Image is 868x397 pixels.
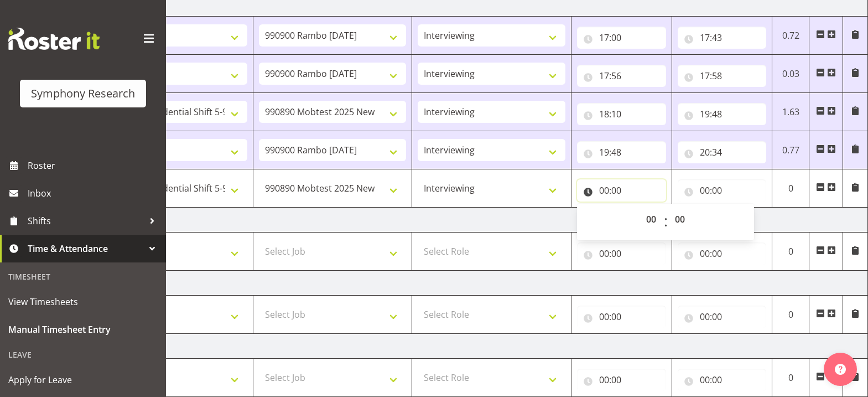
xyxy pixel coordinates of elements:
[678,27,767,49] input: Click to select...
[678,65,767,87] input: Click to select...
[3,265,163,288] div: Timesheet
[772,359,809,397] td: 0
[28,185,160,202] span: Inbox
[8,28,100,50] img: Rosterit website logo
[8,293,158,310] span: View Timesheets
[772,55,809,93] td: 0.03
[3,288,163,316] a: View Timesheets
[678,103,767,125] input: Click to select...
[3,366,163,394] a: Apply for Leave
[678,141,767,163] input: Click to select...
[3,316,163,343] a: Manual Timesheet Entry
[678,243,767,265] input: Click to select...
[8,321,158,338] span: Manual Timesheet Entry
[31,85,135,102] div: Symphony Research
[3,343,163,366] div: Leave
[94,208,868,233] td: [DATE]
[577,306,666,328] input: Click to select...
[664,208,668,236] span: :
[678,179,767,202] input: Click to select...
[772,131,809,169] td: 0.77
[772,169,809,208] td: 0
[772,296,809,334] td: 0
[577,243,666,265] input: Click to select...
[28,213,144,229] span: Shifts
[577,369,666,391] input: Click to select...
[772,233,809,271] td: 0
[577,65,666,87] input: Click to select...
[577,103,666,125] input: Click to select...
[28,240,144,257] span: Time & Attendance
[678,369,767,391] input: Click to select...
[577,141,666,163] input: Click to select...
[772,17,809,55] td: 0.72
[678,306,767,328] input: Click to select...
[577,27,666,49] input: Click to select...
[94,334,868,359] td: [DATE]
[8,372,158,388] span: Apply for Leave
[772,93,809,131] td: 1.63
[577,179,666,202] input: Click to select...
[835,364,846,375] img: help-xxl-2.png
[94,271,868,296] td: [DATE]
[28,157,160,174] span: Roster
